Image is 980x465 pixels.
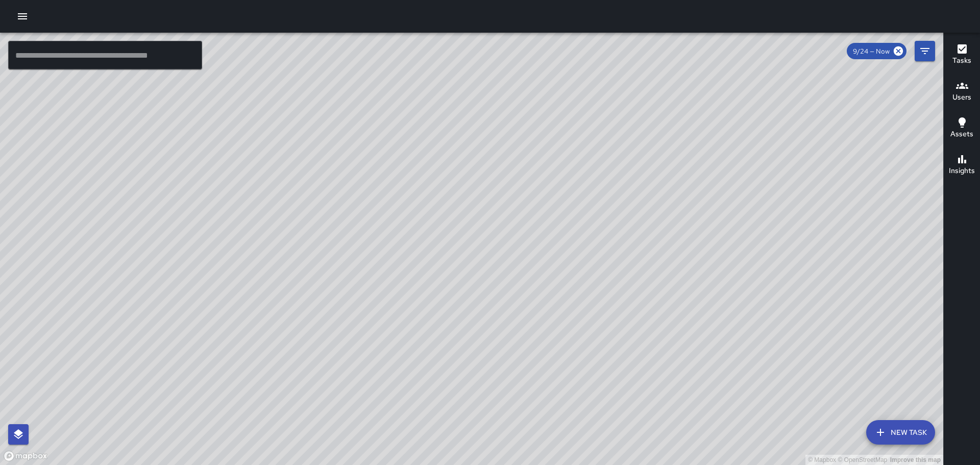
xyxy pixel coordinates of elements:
button: Users [944,74,980,110]
button: Assets [944,110,980,147]
h6: Users [952,92,971,103]
div: 9/24 — Now [847,43,906,59]
button: Insights [944,147,980,184]
h6: Assets [950,129,973,140]
button: New Task [866,420,935,445]
h6: Insights [949,165,975,177]
h6: Tasks [952,55,971,66]
button: Tasks [944,37,980,74]
button: Filters [915,41,935,61]
span: 9/24 — Now [847,47,896,56]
